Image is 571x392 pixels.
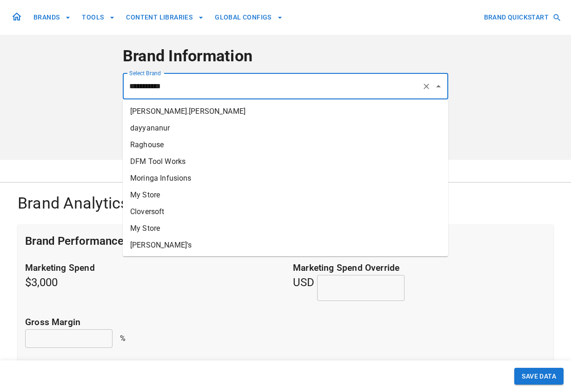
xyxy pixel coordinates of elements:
[18,194,553,213] h4: Brand Analytics
[120,333,126,344] p: %
[25,261,278,301] h5: $3,000
[123,153,448,170] li: DFM Tool Works
[123,137,448,153] li: Raghouse
[123,46,448,66] h4: Brand Information
[123,120,448,137] li: dayyananur
[514,368,564,385] button: SAVE DATA
[211,9,286,26] button: GLOBAL CONFIGS
[25,316,546,329] p: Gross margin
[480,9,564,26] button: BRAND QUICKSTART
[293,261,546,275] p: Marketing Spend Override
[25,234,226,248] h5: Brand Performance Metrics - User Input
[432,80,445,93] button: Close
[123,203,448,220] li: Cloversoft
[78,9,119,26] button: TOOLS
[18,224,553,258] div: Brand Performance Metrics - User Input
[129,69,161,77] label: Select Brand
[30,9,74,26] button: BRANDS
[123,220,448,237] li: My Store
[25,261,278,275] p: Marketing Spend
[123,170,448,187] li: Moringa Infusions
[123,237,448,254] li: [PERSON_NAME]'s
[420,80,433,93] button: Clear
[123,187,448,203] li: My Store
[123,254,448,270] li: BOOM AND MELLOW
[123,103,448,120] li: [PERSON_NAME].[PERSON_NAME]
[122,9,207,26] button: CONTENT LIBRARIES
[293,261,546,301] h5: USD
